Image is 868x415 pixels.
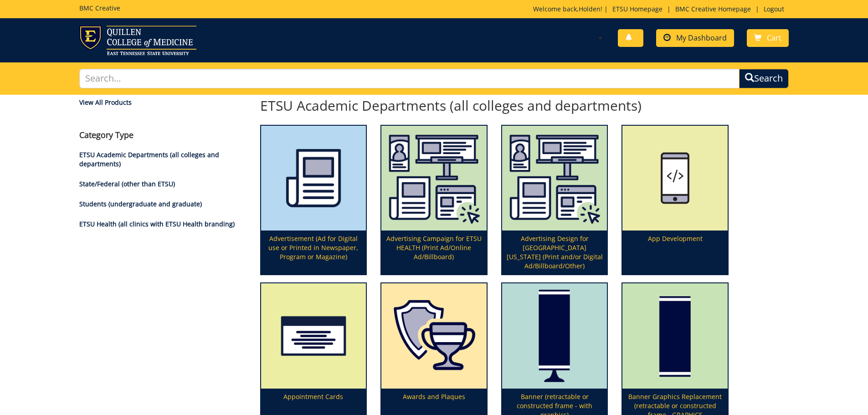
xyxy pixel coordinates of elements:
img: plaques-5a7339fccbae09.63825868.png [381,283,487,389]
img: ETSU logo [79,26,196,55]
button: Search [739,69,789,88]
h5: BMC Creative [79,5,120,11]
h4: Category Type [79,131,247,140]
a: My Dashboard [656,29,734,47]
img: etsu%20health%20marketing%20campaign%20image-6075f5506d2aa2.29536275.png [502,126,607,231]
a: Holden [579,5,601,13]
img: appointment%20cards-6556843a9f7d00.21763534.png [261,283,366,389]
p: App Development [622,231,728,274]
input: Search... [79,69,740,88]
a: State/Federal (other than ETSU) [79,179,175,188]
a: App Development [622,126,728,275]
p: Advertisement (Ad for Digital use or Printed in Newspaper, Program or Magazine) [261,231,366,274]
a: Logout [759,5,789,13]
a: Advertisement (Ad for Digital use or Printed in Newspaper, Program or Magazine) [261,126,366,275]
p: Advertising Design for [GEOGRAPHIC_DATA][US_STATE] (Print and/or Digital Ad/Billboard/Other) [502,231,607,274]
p: Advertising Campaign for ETSU HEALTH (Print Ad/Online Ad/Billboard) [381,231,487,274]
a: ETSU Homepage [608,5,667,13]
a: Cart [747,29,789,47]
a: Students (undergraduate and graduate) [79,200,202,208]
span: My Dashboard [676,33,727,43]
h2: ETSU Academic Departments (all colleges and departments) [260,98,729,113]
a: BMC Creative Homepage [671,5,755,13]
a: View All Products [79,98,247,107]
img: graphics-only-banner-5949222f1cdc31.93524894.png [622,283,728,389]
p: Welcome back, ! | | | [533,5,789,14]
a: Advertising Design for [GEOGRAPHIC_DATA][US_STATE] (Print and/or Digital Ad/Billboard/Other) [502,126,607,275]
img: app%20development%20icon-655684178ce609.47323231.png [622,126,728,231]
img: etsu%20health%20marketing%20campaign%20image-6075f5506d2aa2.29536275.png [381,126,487,231]
img: printmedia-5fff40aebc8a36.86223841.png [261,126,366,231]
img: retractable-banner-59492b401f5aa8.64163094.png [502,283,607,389]
a: ETSU Academic Departments (all colleges and departments) [79,150,219,168]
span: Cart [767,33,781,43]
a: Advertising Campaign for ETSU HEALTH (Print Ad/Online Ad/Billboard) [381,126,487,275]
a: ETSU Health (all clinics with ETSU Health branding) [79,220,235,228]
